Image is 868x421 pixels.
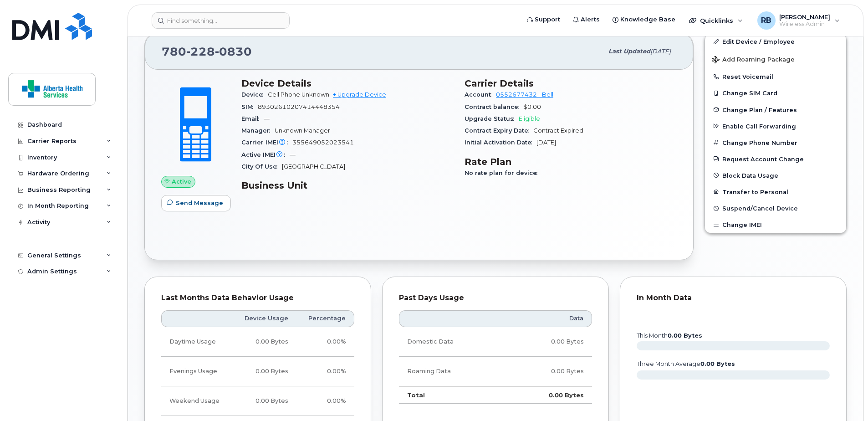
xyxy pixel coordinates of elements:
[505,386,592,404] td: 0.00 Bytes
[161,327,232,357] td: Daytime Usage
[705,200,846,216] button: Suspend/Cancel Device
[241,151,290,158] span: Active IMEI
[533,127,583,134] span: Contract Expired
[761,15,771,26] span: RB
[705,50,846,68] button: Add Roaming Package
[705,102,846,118] button: Change Plan / Features
[523,103,541,110] span: $0.00
[722,106,797,113] span: Change Plan / Features
[241,163,282,170] span: City Of Use
[215,45,252,58] span: 0830
[172,177,191,186] span: Active
[399,327,505,357] td: Domestic Data
[505,310,592,327] th: Data
[152,12,290,29] input: Find something...
[161,386,232,416] td: Weekend Usage
[606,10,682,29] a: Knowledge Base
[683,11,749,30] div: Quicklinks
[162,45,252,58] span: 780
[268,91,329,98] span: Cell Phone Unknown
[399,357,505,386] td: Roaming Data
[496,91,553,98] a: 0552677432 - Bell
[650,48,671,55] span: [DATE]
[535,15,560,24] span: Support
[465,139,536,146] span: Initial Activation Date
[399,386,505,404] td: Total
[465,127,533,134] span: Contract Expiry Date
[232,357,296,386] td: 0.00 Bytes
[505,357,592,386] td: 0.00 Bytes
[581,15,600,24] span: Alerts
[668,332,702,339] tspan: 0.00 Bytes
[567,10,606,29] a: Alerts
[751,11,846,30] div: Ryan Ballesteros
[465,103,523,110] span: Contract balance
[161,293,354,303] div: Last Months Data Behavior Usage
[292,139,354,146] span: 355649052023541
[705,68,846,85] button: Reset Voicemail
[296,310,354,327] th: Percentage
[465,78,677,89] h3: Carrier Details
[637,293,830,303] div: In Month Data
[636,332,702,339] text: this month
[779,13,830,21] span: [PERSON_NAME]
[705,216,846,233] button: Change IMEI
[705,118,846,134] button: Enable Call Forwarding
[264,115,270,122] span: —
[290,151,296,158] span: —
[465,169,542,176] span: No rate plan for device
[161,386,354,416] tr: Friday from 6:00pm to Monday 8:00am
[519,115,540,122] span: Eligible
[636,360,735,367] text: three month average
[161,195,231,211] button: Send Message
[465,91,496,98] span: Account
[705,33,846,50] a: Edit Device / Employee
[282,163,345,170] span: [GEOGRAPHIC_DATA]
[505,327,592,357] td: 0.00 Bytes
[700,17,733,24] span: Quicklinks
[705,134,846,151] button: Change Phone Number
[705,85,846,101] button: Change SIM Card
[399,293,592,303] div: Past Days Usage
[333,91,386,98] a: + Upgrade Device
[608,48,650,55] span: Last updated
[161,357,354,386] tr: Weekdays from 6:00pm to 8:00am
[536,139,556,146] span: [DATE]
[296,357,354,386] td: 0.00%
[712,56,795,65] span: Add Roaming Package
[465,156,677,167] h3: Rate Plan
[258,103,340,110] span: 89302610207414448354
[161,357,232,386] td: Evenings Usage
[176,199,223,207] span: Send Message
[241,103,258,110] span: SIM
[521,10,567,29] a: Support
[241,91,268,98] span: Device
[779,21,830,28] span: Wireless Admin
[241,139,292,146] span: Carrier IMEI
[296,386,354,416] td: 0.00%
[722,205,798,212] span: Suspend/Cancel Device
[232,327,296,357] td: 0.00 Bytes
[241,115,264,122] span: Email
[241,127,275,134] span: Manager
[241,78,454,89] h3: Device Details
[700,360,735,367] tspan: 0.00 Bytes
[275,127,330,134] span: Unknown Manager
[705,184,846,200] button: Transfer to Personal
[705,167,846,184] button: Block Data Usage
[722,123,796,129] span: Enable Call Forwarding
[296,327,354,357] td: 0.00%
[232,386,296,416] td: 0.00 Bytes
[186,45,215,58] span: 228
[241,180,454,191] h3: Business Unit
[465,115,519,122] span: Upgrade Status
[620,15,675,24] span: Knowledge Base
[705,151,846,167] button: Request Account Change
[232,310,296,327] th: Device Usage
